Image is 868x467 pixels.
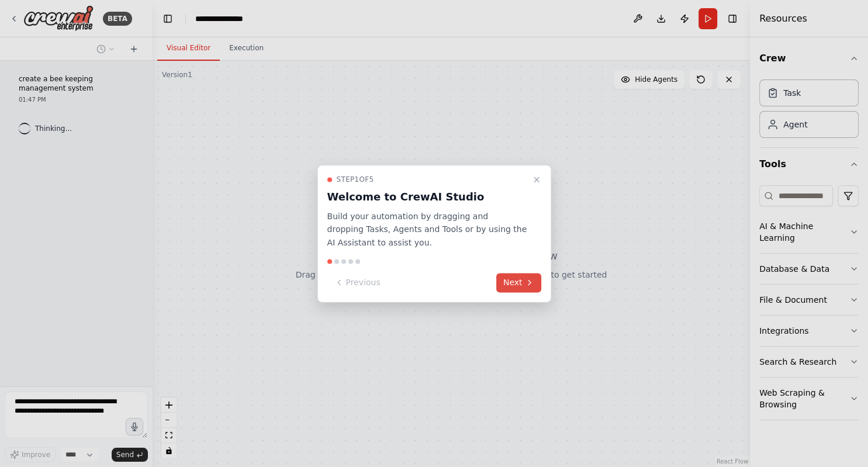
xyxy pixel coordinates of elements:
[327,189,527,205] h3: Welcome to CrewAI Studio
[160,11,176,27] button: Hide left sidebar
[327,273,388,292] button: Previous
[496,273,541,292] button: Next
[337,175,374,184] span: Step 1 of 5
[530,172,544,186] button: Close walkthrough
[327,210,527,250] p: Build your automation by dragging and dropping Tasks, Agents and Tools or by using the AI Assista...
